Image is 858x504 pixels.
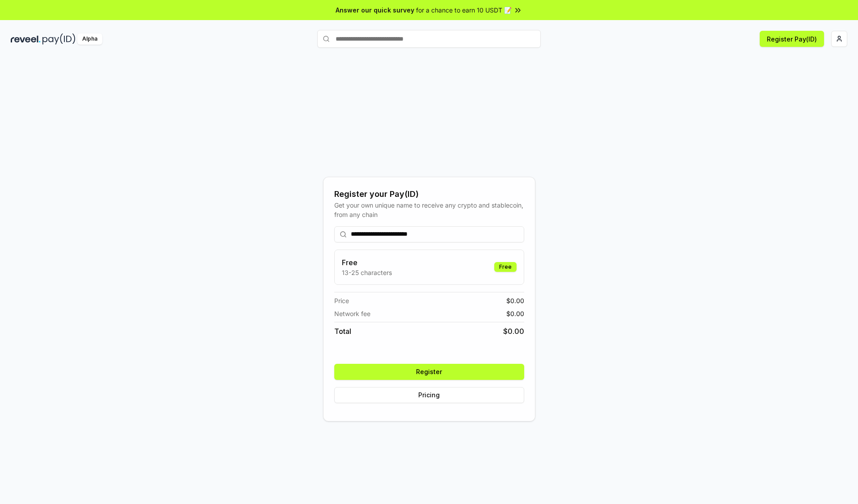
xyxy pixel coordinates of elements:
[336,5,414,15] span: Answer our quick survey
[334,326,351,337] span: Total
[334,200,524,219] div: Get your own unique name to receive any crypto and stablecoin, from any chain
[334,364,524,380] button: Register
[506,296,524,305] span: $ 0.00
[760,31,824,47] button: Register Pay(ID)
[342,268,392,277] p: 13-25 characters
[77,33,102,45] div: Alpha
[334,296,349,305] span: Price
[494,262,517,272] div: Free
[42,33,76,45] img: pay_id
[416,5,512,15] span: for a chance to earn 10 USDT 📝
[11,33,41,45] img: reveel_dark
[334,188,524,200] div: Register your Pay(ID)
[334,309,370,318] span: Network fee
[506,309,524,318] span: $ 0.00
[503,326,524,337] span: $ 0.00
[342,257,392,268] h3: Free
[334,387,524,403] button: Pricing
